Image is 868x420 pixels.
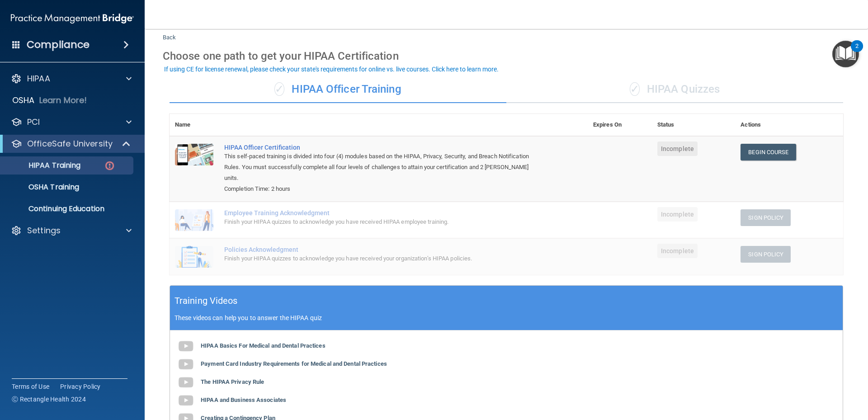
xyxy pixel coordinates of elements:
[201,378,264,385] b: The HIPAA Privacy Rule
[630,82,640,96] span: ✓
[855,46,859,58] div: 2
[224,217,542,227] div: Finish your HIPAA quizzes to acknowledge you have received HIPAA employee training.
[201,396,286,403] b: HIPAA and Business Associates
[12,95,35,106] p: OSHA
[11,138,131,149] a: OfficeSafe University
[170,76,506,103] div: HIPAA Officer Training
[712,356,857,392] iframe: Drift Widget Chat Controller
[39,95,87,106] p: Learn More!
[170,114,219,136] th: Name
[12,382,49,391] a: Terms of Use
[201,342,325,349] b: HIPAA Basics For Medical and Dental Practices
[741,209,791,226] button: Sign Policy
[177,355,195,373] img: gray_youtube_icon.38fcd6cc.png
[832,41,859,67] button: Open Resource Center, 2 new notifications
[11,9,134,28] img: PMB logo
[11,117,132,127] a: PCI
[163,43,850,69] div: Choose one path to get your HIPAA Certification
[11,73,132,84] a: HIPAA
[657,142,698,156] span: Incomplete
[163,23,176,41] a: Back
[506,76,843,103] div: HIPAA Quizzes
[6,161,80,170] p: HIPAA Training
[6,204,129,213] p: Continuing Education
[6,183,79,192] p: OSHA Training
[735,114,843,136] th: Actions
[224,209,542,217] div: Employee Training Acknowledgment
[224,184,542,194] div: Completion Time: 2 hours
[175,314,838,321] p: These videos can help you to answer the HIPAA quiz
[741,144,796,160] a: Begin Course
[12,395,86,404] span: Ⓒ Rectangle Health 2024
[27,117,40,127] p: PCI
[224,246,542,253] div: Policies Acknowledgment
[27,138,113,149] p: OfficeSafe University
[175,293,238,309] h5: Training Videos
[588,114,652,136] th: Expires On
[60,382,101,391] a: Privacy Policy
[224,253,542,264] div: Finish your HIPAA quizzes to acknowledge you have received your organization’s HIPAA policies.
[657,244,698,258] span: Incomplete
[741,246,791,263] button: Sign Policy
[274,82,284,96] span: ✓
[27,38,90,51] h4: Compliance
[163,65,500,74] button: If using CE for license renewal, please check your state's requirements for online vs. live cours...
[224,151,542,184] div: This self-paced training is divided into four (4) modules based on the HIPAA, Privacy, Security, ...
[11,225,132,236] a: Settings
[177,337,195,355] img: gray_youtube_icon.38fcd6cc.png
[657,207,698,222] span: Incomplete
[201,360,387,367] b: Payment Card Industry Requirements for Medical and Dental Practices
[177,392,195,410] img: gray_youtube_icon.38fcd6cc.png
[27,73,50,84] p: HIPAA
[164,66,499,72] div: If using CE for license renewal, please check your state's requirements for online vs. live cours...
[224,144,542,151] a: HIPAA Officer Certification
[177,373,195,392] img: gray_youtube_icon.38fcd6cc.png
[27,225,61,236] p: Settings
[652,114,735,136] th: Status
[104,160,115,171] img: danger-circle.6113f641.png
